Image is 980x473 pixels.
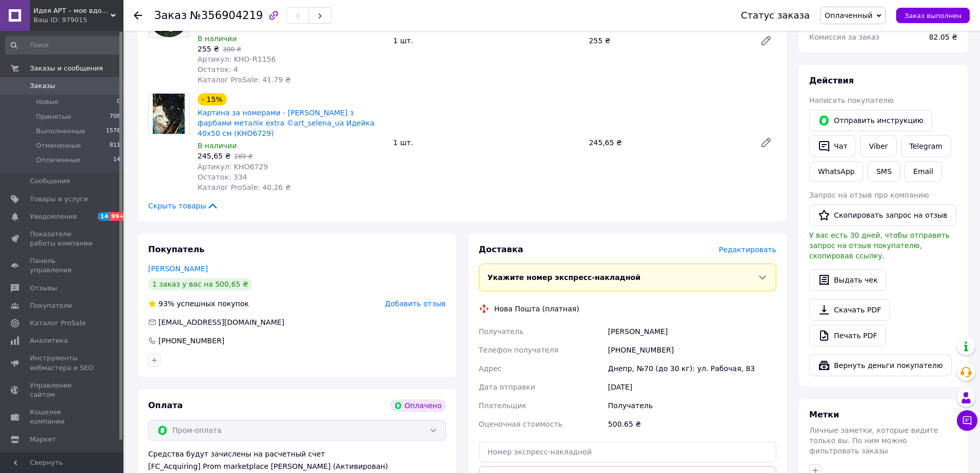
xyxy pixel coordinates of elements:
button: Чат с покупателем [957,410,977,431]
span: 14 [113,155,120,165]
div: 1 шт. [389,135,584,150]
div: Оплачено [390,399,446,412]
span: Новые [36,97,59,107]
span: Аналитика [30,336,68,345]
a: [PERSON_NAME] [148,265,208,273]
span: Укажите номер экспресс-накладной [488,273,641,282]
span: Метки [809,410,839,419]
input: Номер экспресс-накладной [479,442,777,462]
div: Ваш ID: 979015 [33,15,123,25]
span: Адрес [479,364,502,373]
span: Заказ [154,9,187,22]
span: Идея АРТ – мое вдохновение! Картины по номерам и алмазная мозаика [33,6,111,15]
span: Оплаченные [36,155,80,165]
span: Сообщения [30,177,70,186]
button: Вернуть деньги покупателю [809,355,952,376]
span: Заказы [30,81,55,91]
span: Остаток: 334 [198,173,247,181]
div: 500.65 ₴ [606,415,778,433]
span: 93% [158,300,174,308]
span: 99+ [110,212,127,221]
span: 811 [110,141,120,150]
span: Написать покупателю [809,96,894,104]
span: 300 ₴ [223,46,241,53]
span: Комиссия за заказ [809,33,880,41]
span: Кошелек компании [30,408,95,426]
button: Заказ выполнен [896,8,970,23]
span: Покупатели [30,301,72,310]
span: 1576 [106,127,120,136]
div: 1 заказ у вас на 500,65 ₴ [148,278,252,290]
span: Артикул: KHO-R1156 [198,55,276,63]
span: Артикул: KHO6729 [198,163,268,171]
span: В наличии [198,34,237,43]
div: [DATE] [606,378,778,396]
span: Доставка [479,244,524,254]
div: Днепр, №70 (до 30 кг): ул. Рабочая, 83 [606,359,778,378]
input: Поиск [5,36,121,55]
div: Получатель [606,396,778,415]
span: Действия [809,76,854,85]
a: Редактировать [756,132,776,153]
button: Email [904,161,942,182]
div: успешных покупок [148,299,249,309]
span: Каталог ProSale: 41.79 ₴ [198,76,291,84]
div: Нова Пошта (платная) [492,304,582,314]
span: Оценочная стоимость [479,420,563,428]
span: Выполненные [36,127,85,136]
span: Отмененные [36,141,81,150]
span: Редактировать [719,246,776,254]
span: 0 [117,97,120,107]
span: Уведомления [30,212,77,221]
div: 245,65 ₴ [585,135,752,150]
span: Каталог ProSale [30,319,85,328]
a: Скачать PDF [809,299,890,321]
span: Добавить отзыв [385,300,446,308]
span: Скрыть товары [148,201,219,211]
span: Дата отправки [479,383,536,391]
span: 245,65 ₴ [198,152,230,160]
span: 14 [98,212,110,221]
button: Чат [809,135,856,157]
span: Телефон получателя [479,346,559,354]
span: №356904219 [190,9,263,22]
div: Статус заказа [741,10,810,21]
span: Панель управления [30,256,95,275]
span: Плательщик [479,401,527,410]
div: Вернуться назад [134,10,142,21]
span: Отзывы [30,284,57,293]
a: Telegram [901,135,951,157]
a: Картина за номерами - [PERSON_NAME] з фарбами металік extra ©art_selena_ua Идейка 40х50 см (KHO6729) [198,109,375,137]
span: 708 [110,112,120,121]
span: Остаток: 4 [198,65,238,74]
span: Заказ выполнен [904,12,961,20]
span: Покупатель [148,244,204,254]
button: Выдать чек [809,269,886,291]
div: - 15% [198,93,227,106]
span: Запрос на отзыв про компанию [809,191,929,199]
div: 1 шт. [389,33,584,48]
span: Заказы и сообщения [30,64,103,73]
span: Личные заметки, которые видите только вы. По ним можно фильтровать заказы [809,426,938,455]
img: Картина за номерами - Інь Ян з фарбами металік extra ©art_selena_ua Идейка 40х50 см (KHO6729) [153,94,185,134]
a: Редактировать [756,30,776,51]
span: У вас есть 30 дней, чтобы отправить запрос на отзыв покупателю, скопировав ссылку. [809,231,950,260]
span: 82.05 ₴ [929,33,957,41]
button: SMS [867,161,900,182]
span: [EMAIL_ADDRESS][DOMAIN_NAME] [158,318,284,326]
div: [PHONE_NUMBER] [606,341,778,359]
div: [FC_Acquiring] Prom marketplace [PERSON_NAME] (Активирован) [148,461,446,471]
span: Каталог ProSale: 40.26 ₴ [198,183,291,191]
span: Инструменты вебмастера и SEO [30,354,95,372]
span: 289 ₴ [234,153,253,160]
span: Оплаченный [825,11,872,20]
span: Маркет [30,435,56,444]
span: Управление сайтом [30,381,95,399]
a: Печать PDF [809,325,886,346]
span: Показатели работы компании [30,230,95,248]
span: Получатель [479,327,524,336]
div: [PERSON_NAME] [606,322,778,341]
span: Оплата [148,400,183,410]
a: Viber [860,135,896,157]
button: Отправить инструкцию [809,110,932,131]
